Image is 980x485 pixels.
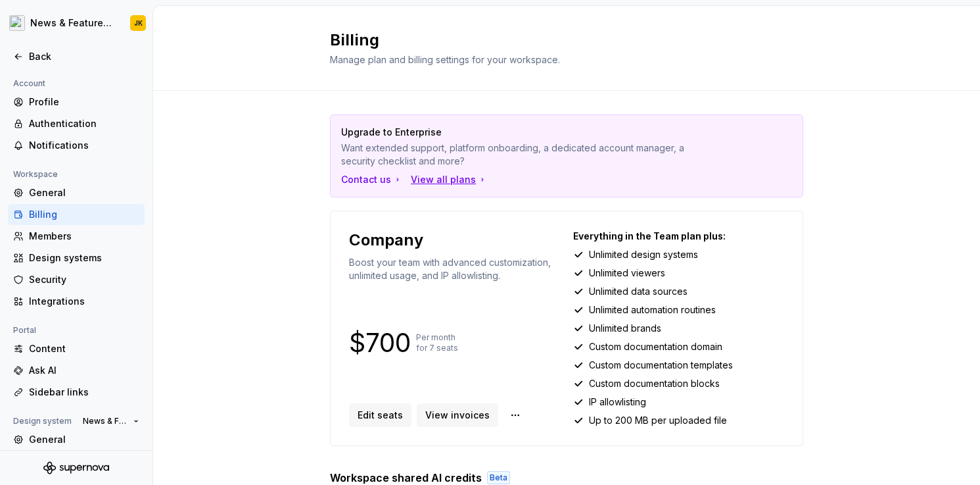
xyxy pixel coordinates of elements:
div: Authentication [29,117,139,130]
img: 65b32fb5-5655-43a8-a471-d2795750ffbf.png [9,15,25,31]
p: Everything in the Team plan plus: [573,230,784,243]
a: Notifications [8,135,145,156]
p: Want extended support, platform onboarding, a dedicated account manager, a security checklist and... [341,141,700,168]
svg: Supernova Logo [43,461,109,474]
p: Per month for 7 seats [416,332,458,353]
a: Authentication [8,113,145,134]
a: General [8,182,145,203]
p: Upgrade to Enterprise [341,126,700,139]
div: News & Features (old) [30,16,114,30]
a: View invoices [417,403,498,427]
p: Custom documentation templates [589,359,733,372]
p: Boost your team with advanced customization, unlimited usage, and IP allowlisting. [349,256,560,282]
a: Security [8,269,145,290]
a: Ask AI [8,360,145,381]
p: Custom documentation domain [589,340,722,353]
p: Unlimited automation routines [589,303,716,317]
div: General [29,433,139,446]
div: JK [134,18,143,28]
a: Billing [8,204,145,225]
button: Contact us [341,173,403,186]
a: Sidebar links [8,382,145,403]
div: General [29,186,139,199]
div: Sidebar links [29,386,139,399]
a: General [8,429,145,450]
p: IP allowlisting [589,396,646,409]
p: Unlimited brands [589,322,661,335]
p: Custom documentation blocks [589,377,720,390]
div: Beta [487,471,510,484]
div: Portal [8,322,41,338]
span: Edit seats [358,409,403,422]
a: Integrations [8,291,145,312]
p: Company [349,230,423,251]
p: Unlimited viewers [589,267,665,280]
a: Content [8,338,145,359]
div: Integrations [29,295,139,308]
div: Workspace [8,166,63,182]
div: Members [29,230,139,243]
span: Manage plan and billing settings for your workspace. [330,54,560,65]
p: Unlimited design systems [589,248,698,261]
a: Profile [8,91,145,113]
button: View all plans [411,173,488,186]
div: Ask AI [29,364,139,377]
div: Back [29,50,139,63]
div: Account [8,76,51,91]
a: Back [8,46,145,67]
span: News & Features (old) [83,416,128,426]
span: View invoices [425,409,490,422]
h2: Billing [330,30,787,51]
p: Unlimited data sources [589,285,688,298]
div: Notifications [29,139,139,152]
div: Design systems [29,251,139,265]
button: News & Features (old)JK [3,9,150,38]
button: Edit seats [349,403,411,427]
div: Profile [29,95,139,109]
p: Up to 200 MB per uploaded file [589,414,727,427]
div: Billing [29,208,139,221]
div: Design system [8,413,77,429]
div: Content [29,342,139,355]
p: $700 [349,335,411,351]
div: Security [29,273,139,286]
a: Design systems [8,247,145,268]
a: Members [8,226,145,247]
